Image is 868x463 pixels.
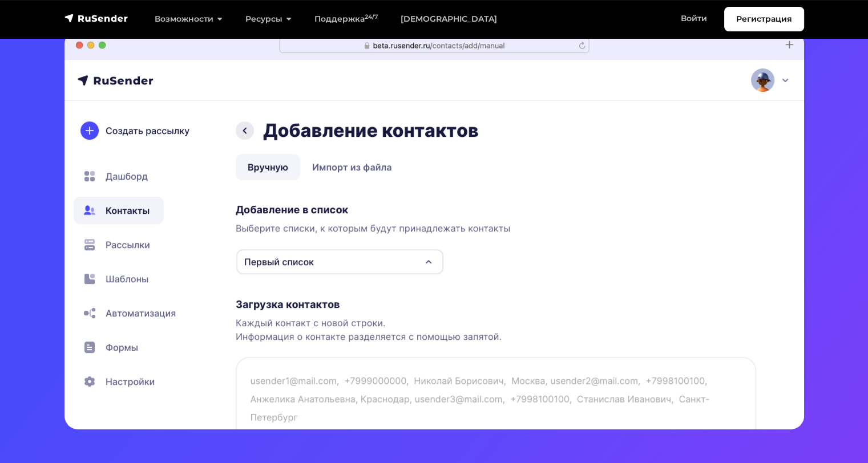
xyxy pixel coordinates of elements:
a: [DEMOGRAPHIC_DATA] [389,7,508,31]
sup: 24/7 [365,13,378,21]
img: RuSender [64,13,128,24]
a: Возможности [143,7,234,31]
img: hero-01-min.png [64,30,804,429]
a: Ресурсы [234,7,303,31]
a: Регистрация [724,7,804,31]
a: Поддержка24/7 [303,7,389,31]
a: Войти [669,7,718,30]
